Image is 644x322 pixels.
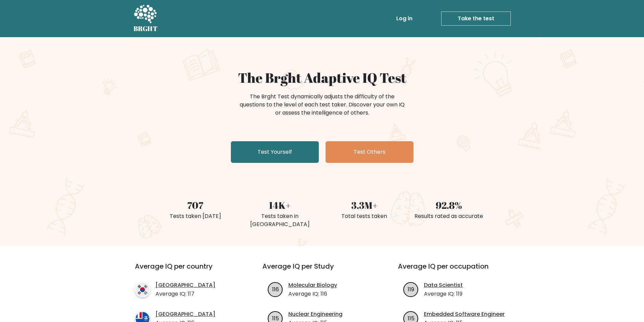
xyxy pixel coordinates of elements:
[408,314,414,322] text: 115
[441,11,511,26] a: Take the test
[288,310,342,318] a: Nuclear Engineering
[424,290,463,298] p: Average IQ: 119
[157,198,234,212] div: 707
[326,141,413,163] a: Test Others
[242,198,318,212] div: 14K+
[398,262,517,278] h3: Average IQ per occupation
[272,314,279,322] text: 115
[411,212,487,220] div: Results rated as accurate
[134,3,158,34] a: BRGHT
[156,290,215,298] p: Average IQ: 117
[134,25,158,33] h5: BRGHT
[262,262,382,278] h3: Average IQ per Study
[156,310,215,318] a: [GEOGRAPHIC_DATA]
[272,285,279,293] text: 116
[156,281,215,289] a: [GEOGRAPHIC_DATA]
[393,12,415,25] a: Log in
[326,212,403,220] div: Total tests taken
[424,281,463,289] a: Data Scientist
[157,212,234,220] div: Tests taken [DATE]
[326,198,403,212] div: 3.3M+
[135,262,238,278] h3: Average IQ per country
[424,310,505,318] a: Embedded Software Engineer
[157,70,487,86] h1: The Brght Adaptive IQ Test
[135,282,150,297] img: country
[238,93,407,117] div: The Brght Test dynamically adjusts the difficulty of the questions to the level of each test take...
[231,141,319,163] a: Test Yourself
[408,285,414,293] text: 119
[411,198,487,212] div: 92.8%
[242,212,318,228] div: Tests taken in [GEOGRAPHIC_DATA]
[288,290,337,298] p: Average IQ: 116
[288,281,337,289] a: Molecular Biology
